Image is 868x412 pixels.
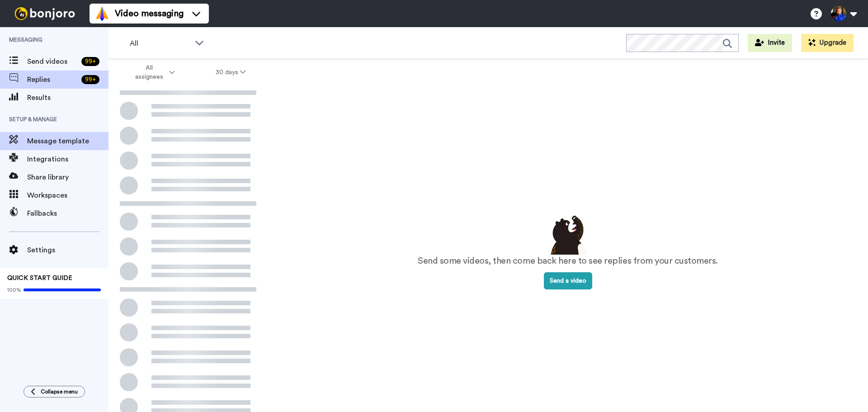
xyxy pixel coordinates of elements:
[544,272,592,289] button: Send a video
[130,38,190,49] span: All
[27,92,108,103] span: Results
[81,75,99,84] div: 99 +
[95,6,109,21] img: vm-color.svg
[131,63,167,81] span: All assignees
[418,255,718,268] p: Send some videos, then come back here to see replies from your customers.
[748,34,792,52] button: Invite
[7,286,21,294] span: 100%
[110,60,195,85] button: All assignees
[7,275,72,281] span: QUICK START GUIDE
[11,7,79,20] img: bj-logo-header-white.svg
[27,190,108,201] span: Workspaces
[27,74,78,85] span: Replies
[27,56,78,67] span: Send videos
[545,213,590,255] img: results-emptystates.png
[195,64,266,81] button: 30 days
[27,172,108,183] span: Share library
[115,7,184,20] span: Video messaging
[801,34,854,52] button: Upgrade
[27,136,108,147] span: Message template
[41,388,78,395] span: Collapse menu
[81,57,99,66] div: 99 +
[24,386,85,398] button: Collapse menu
[27,154,108,165] span: Integrations
[544,278,592,284] a: Send a video
[27,208,108,219] span: Fallbacks
[27,245,108,256] span: Settings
